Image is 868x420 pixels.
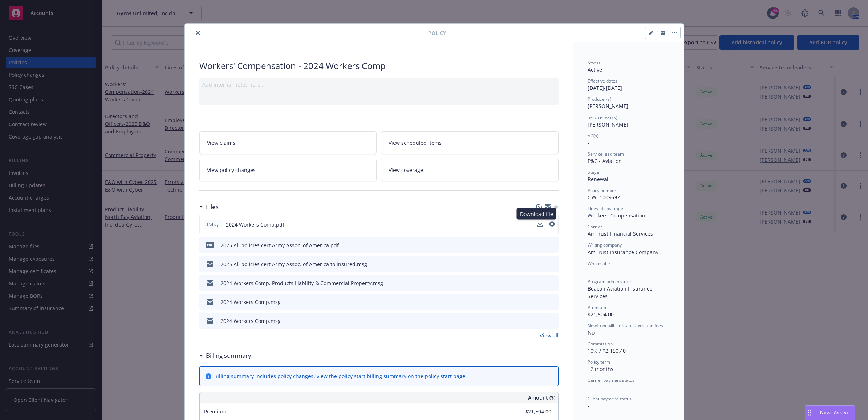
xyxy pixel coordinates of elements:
span: [PERSON_NAME] [588,121,628,128]
span: Program administrator [588,279,634,285]
div: Drag to move [805,406,814,420]
button: preview file [549,221,555,227]
span: - [588,402,589,409]
span: Effective dates [588,78,617,84]
div: [DATE] - [DATE] [588,78,669,92]
a: View coverage [381,159,559,181]
button: download file [538,241,543,249]
span: OWC1009692 [588,194,620,201]
a: policy start page [425,373,465,380]
span: Amount ($) [528,394,555,401]
div: 2025 All policies cert Army Assoc. of America to insured.msg [220,260,367,268]
span: View coverage [389,166,423,174]
span: AmTrust Financial Services [588,230,653,237]
div: Files [199,202,219,212]
div: 2024 Workers Comp.msg [220,317,281,325]
span: Status [588,60,600,66]
span: Beacon Aviation Insurance Services [588,285,654,300]
button: preview file [549,317,556,325]
span: $21,504.00 [588,311,614,318]
span: AC(s) [588,133,599,139]
span: Policy [206,221,220,228]
a: View claims [199,131,377,154]
button: preview file [549,221,555,228]
span: Lines of coverage [588,205,623,212]
button: preview file [549,260,556,268]
span: 12 months [588,365,613,372]
div: 2024 Workers Comp, Products Liability & Commercial Property.msg [220,279,383,287]
span: Policy term [588,359,610,365]
a: View all [540,332,559,339]
button: close [194,28,202,37]
button: download file [538,279,543,287]
span: View claims [207,139,235,147]
span: Commission [588,341,613,347]
span: AmTrust Insurance Company [588,249,658,256]
span: - [588,384,589,391]
span: Stage [588,169,599,175]
a: View scheduled items [381,131,559,154]
span: Service lead team [588,151,624,157]
span: Policy number [588,187,616,193]
button: download file [538,260,543,268]
button: Nova Assist [805,405,855,420]
span: Premium [588,304,606,311]
span: - [588,267,589,274]
span: Policy [428,29,446,37]
div: Add internal notes here... [202,81,556,88]
div: Billing summary includes policy changes. View the policy start billing summary on the . [214,372,467,380]
input: 0.00 [508,406,556,417]
span: 10% / $2,150.40 [588,347,626,354]
span: Wholesaler [588,260,611,267]
h3: Billing summary [206,351,251,360]
span: Newfront will file state taxes and fees [588,323,663,329]
div: Download file [517,208,556,220]
span: View scheduled items [389,139,442,147]
span: No [588,329,595,336]
div: 2025 All policies cert Army Assoc. of America.pdf [220,241,339,249]
button: preview file [549,279,556,287]
span: Service lead(s) [588,114,617,120]
button: download file [537,221,543,227]
span: Workers' Compensation [588,212,645,219]
div: Workers' Compensation - 2024 Workers Comp [199,60,559,72]
button: download file [537,221,543,228]
span: Client payment status [588,396,632,402]
span: Nova Assist [820,409,849,416]
span: Carrier [588,224,602,230]
span: - [588,139,589,146]
span: Writing company [588,242,622,248]
span: pdf [206,242,214,248]
div: 2024 Workers Comp.msg [220,298,281,306]
span: Producer(s) [588,96,611,102]
span: Active [588,66,602,73]
button: preview file [549,298,556,306]
span: Carrier payment status [588,377,634,383]
a: View policy changes [199,159,377,181]
button: preview file [549,241,556,249]
span: Renewal [588,176,608,183]
span: View policy changes [207,166,256,174]
button: download file [538,298,543,306]
span: [PERSON_NAME] [588,103,628,109]
div: Billing summary [199,351,251,360]
h3: Files [206,202,219,212]
span: Premium [204,408,226,415]
span: 2024 Workers Comp.pdf [226,221,284,228]
button: download file [538,317,543,325]
span: P&C - Aviation [588,157,622,164]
